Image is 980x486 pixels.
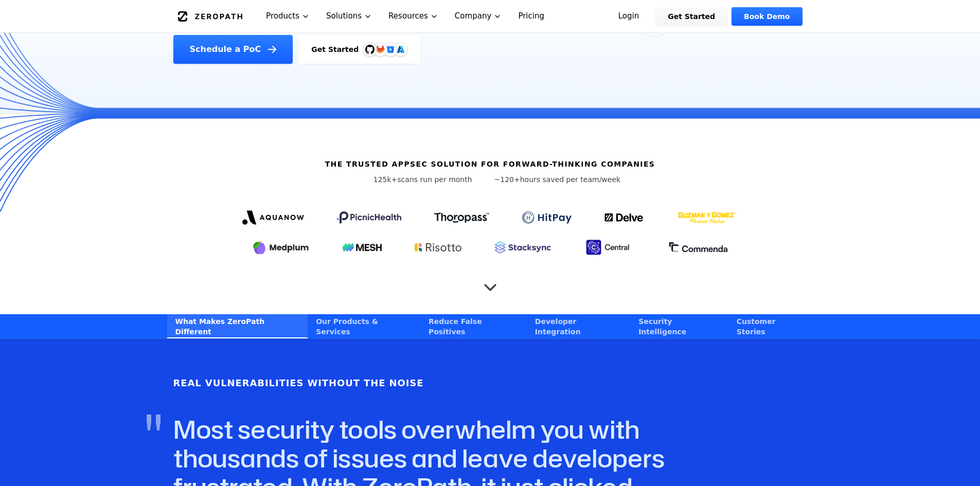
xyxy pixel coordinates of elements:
a: Get Started [655,7,727,26]
a: Customer Stories [728,314,813,338]
a: Login [606,7,652,26]
span: " [145,407,162,456]
span: 125k+ [373,175,398,184]
a: Security Intelligence [630,314,728,338]
a: What Makes ZeroPath Different [167,314,308,338]
img: GitHub [365,45,375,54]
img: Mesh [343,243,382,251]
span: ~120+ [494,175,520,184]
button: Scroll to next section [480,272,501,293]
a: Get StartedGitHubGitLabAzure [299,35,420,64]
h6: Real Vulnerabilities Without the Noise [173,376,424,390]
img: Central [584,238,635,257]
img: Azure [397,45,405,53]
a: Book Demo [732,7,802,26]
p: scans run per month [360,174,486,185]
img: GitLab [370,39,390,60]
h6: The Trusted AppSec solution for forward-thinking companies [325,159,655,169]
img: Medplum [252,239,310,256]
img: Thoropass [434,212,489,223]
a: Our Products & Services [308,314,420,338]
a: Developer Integration [527,314,630,338]
img: GYG [677,205,738,230]
svg: Bitbucket [385,44,396,55]
a: Schedule a PoC [173,35,293,64]
a: Reduce False Positives [420,314,527,338]
img: Stacksync [494,241,551,254]
p: hours saved per team/week [494,174,621,185]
